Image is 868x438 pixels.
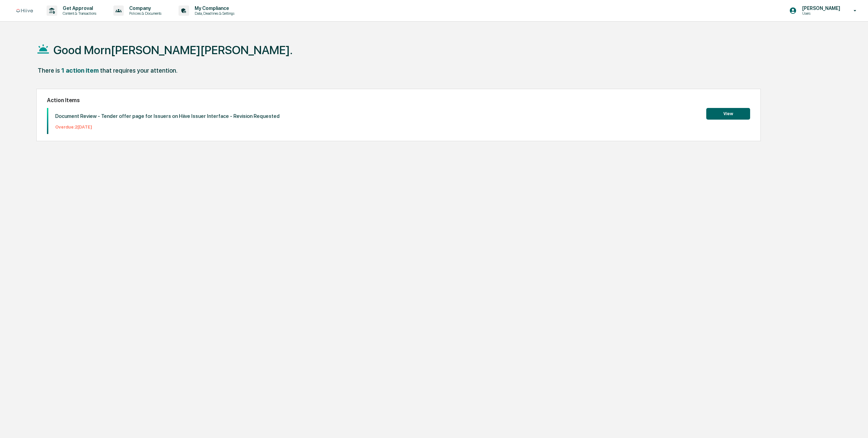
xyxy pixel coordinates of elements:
p: Company [124,5,165,11]
p: Content & Transactions [57,11,100,16]
p: Policies & Documents [124,11,165,16]
img: logo [16,9,33,13]
div: 1 action item [61,67,99,74]
p: Overdue: 2[DATE] [55,124,280,130]
p: Document Review - Tender offer page for Issuers on Hiive Issuer Interface - Revision Requested [55,113,280,119]
h1: Good Morn[PERSON_NAME][PERSON_NAME]. [53,43,293,57]
p: Data, Deadlines & Settings [189,11,238,16]
button: View [706,108,750,120]
p: [PERSON_NAME] [797,5,844,11]
p: Get Approval [57,5,100,11]
h2: Action Items [47,97,750,104]
div: There is [38,67,60,74]
div: that requires your attention. [100,67,178,74]
p: Users [797,11,844,16]
a: View [706,110,750,117]
p: My Compliance [189,5,238,11]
